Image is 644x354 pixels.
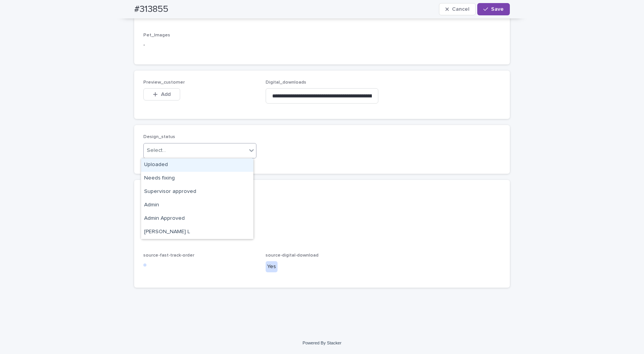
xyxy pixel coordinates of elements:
a: Powered By Stacker [302,341,341,345]
p: - [143,41,501,49]
div: Select... [147,147,166,155]
span: Save [491,7,504,12]
span: Pet_Images [143,33,170,38]
button: Add [143,88,180,100]
div: Needs fixing [141,172,253,185]
p: - [143,229,501,237]
div: Yes [266,261,278,272]
div: Supervisor approved [141,185,253,199]
button: Save [477,3,510,15]
div: Admin Approved [141,212,253,226]
span: Digital_downloads [266,80,306,85]
h2: #313855 [134,4,168,15]
span: Preview_customer [143,80,185,85]
span: Cancel [452,7,469,12]
div: Ritch L [141,226,253,239]
div: Uploaded [141,158,253,172]
span: source-fast-track-order [143,253,194,258]
span: Add [161,92,171,97]
span: source-digital-download [266,253,319,258]
span: Design_status [143,135,175,139]
div: Admin [141,199,253,212]
button: Cancel [439,3,476,15]
p: - [143,198,501,206]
